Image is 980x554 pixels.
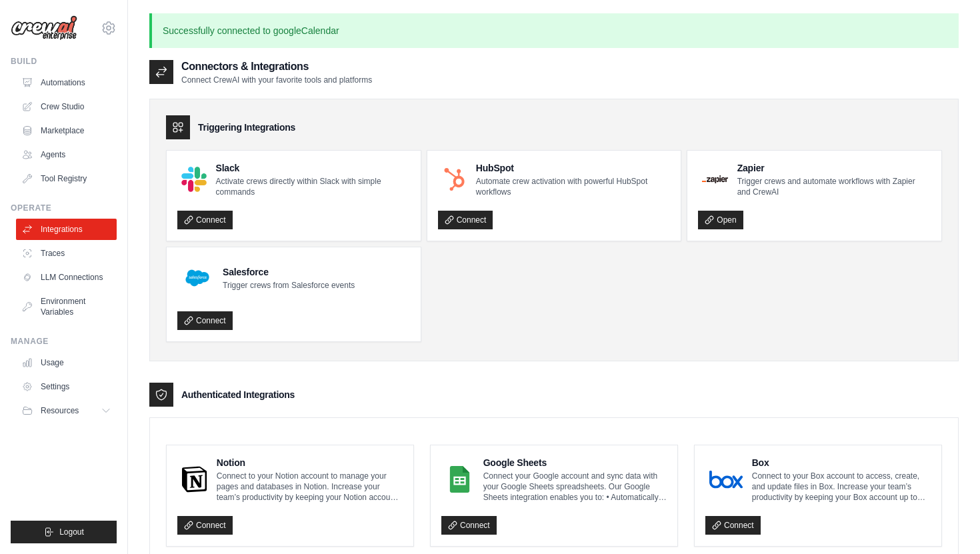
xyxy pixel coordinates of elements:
img: Slack Logo [181,167,207,192]
div: Manage [11,336,117,347]
a: Connect [177,311,233,330]
a: Connect [177,211,233,229]
a: Usage [16,352,117,373]
a: Connect [177,516,233,535]
a: Traces [16,243,117,264]
a: Connect [705,516,761,535]
a: Connect [441,516,497,535]
div: Build [11,56,117,67]
p: Trigger crews and automate workflows with Zapier and CrewAI [737,176,931,197]
a: Open [698,211,743,229]
img: Zapier Logo [702,175,727,183]
h4: Google Sheets [483,456,667,469]
p: Trigger crews from Salesforce events [223,280,355,291]
button: Logout [11,521,117,543]
button: Resources [16,400,117,421]
h3: Authenticated Integrations [181,388,295,401]
img: HubSpot Logo [442,167,467,191]
p: Connect your Google account and sync data with your Google Sheets spreadsheets. Our Google Sheets... [483,471,667,503]
p: Activate crews directly within Slack with simple commands [216,176,410,197]
a: Agents [16,144,117,165]
iframe: Chat Widget [913,490,980,554]
p: Automate crew activation with powerful HubSpot workflows [476,176,670,197]
a: Settings [16,376,117,397]
a: Connect [438,211,493,229]
h4: Box [752,456,931,469]
span: Resources [41,405,79,416]
a: Environment Variables [16,291,117,323]
span: Logout [59,527,84,537]
img: Salesforce Logo [181,262,213,294]
a: Automations [16,72,117,93]
h4: HubSpot [476,161,670,175]
div: Operate [11,203,117,213]
h2: Connectors & Integrations [181,59,372,75]
a: Tool Registry [16,168,117,189]
img: Notion Logo [181,466,207,493]
a: Crew Studio [16,96,117,117]
img: Google Sheets Logo [445,466,474,493]
h4: Salesforce [223,265,355,279]
a: Integrations [16,219,117,240]
img: Logo [11,15,77,41]
p: Connect to your Notion account to manage your pages and databases in Notion. Increase your team’s... [217,471,403,503]
h4: Notion [217,456,403,469]
h4: Zapier [737,161,931,175]
a: LLM Connections [16,267,117,288]
img: Box Logo [709,466,743,493]
p: Connect CrewAI with your favorite tools and platforms [181,75,372,85]
p: Successfully connected to googleCalendar [149,13,959,48]
a: Marketplace [16,120,117,141]
h3: Triggering Integrations [198,121,295,134]
p: Connect to your Box account to access, create, and update files in Box. Increase your team’s prod... [752,471,931,503]
h4: Slack [216,161,410,175]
